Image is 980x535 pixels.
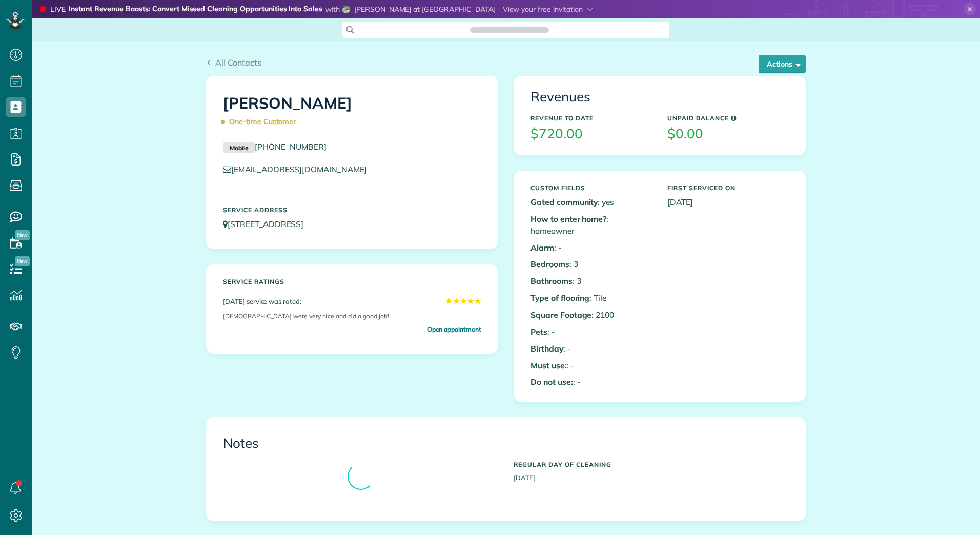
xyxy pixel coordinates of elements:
[530,115,652,121] h5: Revenue to Date
[223,219,313,229] a: [STREET_ADDRESS]
[530,326,652,338] p: : -
[530,258,652,270] p: : 3
[223,307,481,325] div: [DEMOGRAPHIC_DATA] were very nice and did a good job!
[506,456,797,483] div: [DATE]
[530,259,569,269] b: Bedrooms
[206,56,261,69] a: All Contacts
[530,360,652,372] p: : -
[530,197,598,207] b: Gated community
[223,207,481,213] h5: Service Address
[530,184,652,191] h5: Custom Fields
[530,242,652,254] p: : -
[530,377,573,387] b: Do not use:
[223,436,789,451] h3: Notes
[223,278,481,285] h5: Service ratings
[223,295,481,307] div: [DATE] service was rated:
[69,4,322,15] strong: Instant Revenue Boosts: Convert Missed Cleaning Opportunities Into Sales
[467,295,474,307] span: ★
[667,115,789,121] h5: Unpaid Balance
[354,5,496,14] span: [PERSON_NAME] at [GEOGRAPHIC_DATA]
[530,309,652,321] p: : 2100
[15,230,30,240] span: New
[460,295,467,307] span: ★
[667,127,789,141] h3: $0.00
[427,324,481,334] a: Open appointment
[15,256,30,266] span: New
[530,326,547,337] b: Pets
[667,184,789,191] h5: First Serviced On
[530,310,591,320] b: Square Footage
[530,90,789,105] h3: Revenues
[667,196,789,208] p: [DATE]
[759,55,806,73] button: Actions
[223,113,301,131] span: One-time Customer
[480,25,538,35] span: Search ZenMaid…
[325,5,340,14] span: with
[530,276,573,286] b: Bathrooms
[530,343,563,354] b: Birthday
[453,295,460,307] span: ★
[530,293,589,303] b: Type of flooring
[223,142,255,154] small: Mobile
[530,242,554,253] b: Alarm
[530,360,567,371] b: Must use:
[342,5,350,13] img: krystal-bella-26c4d97ab269325ebbd1b949b0fa6341b62ea2e41813a08d73d4ec79abadb00e.png
[474,295,481,307] span: ★
[530,196,652,208] p: : yes
[514,461,789,468] h5: Regular day of cleaning
[223,164,377,174] a: [EMAIL_ADDRESS][DOMAIN_NAME]
[530,376,652,388] p: : -
[223,141,326,152] a: Mobile[PHONE_NUMBER]
[530,275,652,287] p: : 3
[215,57,261,68] span: All Contacts
[530,127,652,141] h3: $720.00
[530,343,652,355] p: : -
[530,292,652,304] p: : Tile
[530,214,606,224] b: How to enter home?
[223,95,481,131] h1: [PERSON_NAME]
[530,213,652,237] p: : homeowner
[445,295,453,307] span: ★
